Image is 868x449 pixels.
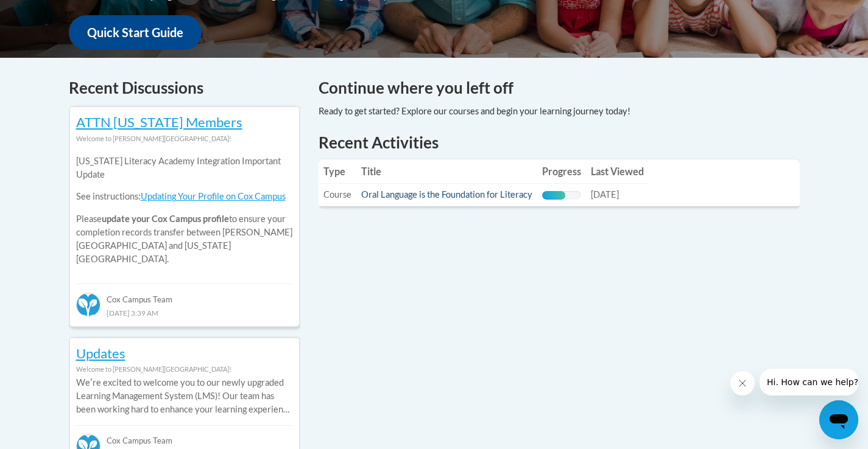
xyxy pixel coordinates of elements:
[76,363,293,376] div: Welcome to [PERSON_NAME][GEOGRAPHIC_DATA]!
[76,114,242,130] a: ATTN [US_STATE] Members
[537,159,586,184] th: Progress
[76,345,125,361] a: Updates
[760,369,858,395] iframe: Message from company
[76,155,293,181] p: [US_STATE] Literacy Academy Integration Important Update
[591,189,619,200] span: [DATE]
[76,376,293,416] p: Weʹre excited to welcome you to our newly upgraded Learning Management System (LMS)! Our team has...
[361,189,532,200] a: Oral Language is the Foundation for Literacy
[69,15,202,50] a: Quick Start Guide
[76,425,293,447] div: Cox Campus Team
[76,132,293,145] div: Welcome to [PERSON_NAME][GEOGRAPHIC_DATA]!
[319,159,356,184] th: Type
[819,400,858,439] iframe: Button to launch messaging window
[730,371,755,395] iframe: Close message
[542,191,565,200] div: Progress, %
[76,293,101,317] img: Cox Campus Team
[586,159,649,184] th: Last Viewed
[69,76,300,100] h4: Recent Discussions
[356,159,537,184] th: Title
[323,189,351,200] span: Course
[319,76,800,100] h4: Continue where you left off
[76,190,293,203] p: See instructions:
[102,214,229,224] b: update your Cox Campus profile
[319,131,800,153] h1: Recent Activities
[76,284,293,305] div: Cox Campus Team
[76,145,293,275] div: Please to ensure your completion records transfer between [PERSON_NAME][GEOGRAPHIC_DATA] and [US_...
[76,306,293,319] div: [DATE] 3:39 AM
[141,191,286,201] a: Updating Your Profile on Cox Campus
